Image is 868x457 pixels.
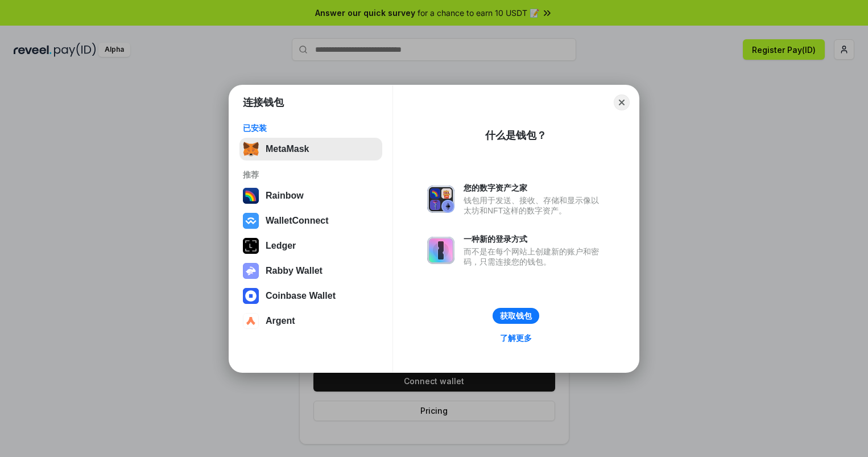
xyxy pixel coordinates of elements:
img: svg+xml,%3Csvg%20width%3D%2228%22%20height%3D%2228%22%20viewBox%3D%220%200%2028%2028%22%20fill%3D... [243,213,259,229]
div: 了解更多 [500,333,532,343]
div: Rabby Wallet [266,266,323,276]
div: 而不是在每个网站上创建新的账户和密码，只需连接您的钱包。 [464,246,605,267]
img: svg+xml,%3Csvg%20width%3D%22120%22%20height%3D%22120%22%20viewBox%3D%220%200%20120%20120%22%20fil... [243,188,259,204]
button: Coinbase Wallet [239,285,382,307]
img: svg+xml,%3Csvg%20xmlns%3D%22http%3A%2F%2Fwww.w3.org%2F2000%2Fsvg%22%20fill%3D%22none%22%20viewBox... [427,186,454,213]
div: Argent [266,316,295,326]
div: Coinbase Wallet [266,291,336,301]
div: 已安装 [243,123,379,133]
div: WalletConnect [266,216,329,226]
div: 什么是钱包？ [485,129,547,142]
button: WalletConnect [239,209,382,232]
div: 获取钱包 [500,311,532,321]
button: Argent [239,310,382,332]
button: 获取钱包 [493,308,539,324]
div: Rainbow [266,191,304,201]
img: svg+xml,%3Csvg%20width%3D%2228%22%20height%3D%2228%22%20viewBox%3D%220%200%2028%2028%22%20fill%3D... [243,313,259,329]
button: MetaMask [239,138,382,160]
div: 钱包用于发送、接收、存储和显示像以太坊和NFT这样的数字资产。 [464,195,605,216]
div: MetaMask [266,144,309,154]
img: svg+xml,%3Csvg%20xmlns%3D%22http%3A%2F%2Fwww.w3.org%2F2000%2Fsvg%22%20fill%3D%22none%22%20viewBox... [427,237,454,264]
a: 了解更多 [493,331,539,345]
img: svg+xml,%3Csvg%20fill%3D%22none%22%20height%3D%2233%22%20viewBox%3D%220%200%2035%2033%22%20width%... [243,141,259,157]
img: svg+xml,%3Csvg%20xmlns%3D%22http%3A%2F%2Fwww.w3.org%2F2000%2Fsvg%22%20fill%3D%22none%22%20viewBox... [243,263,259,279]
div: Ledger [266,241,296,251]
button: Ledger [239,234,382,257]
button: Close [614,94,630,110]
div: 一种新的登录方式 [464,234,605,244]
img: svg+xml,%3Csvg%20xmlns%3D%22http%3A%2F%2Fwww.w3.org%2F2000%2Fsvg%22%20width%3D%2228%22%20height%3... [243,238,259,254]
div: 推荐 [243,170,379,180]
img: svg+xml,%3Csvg%20width%3D%2228%22%20height%3D%2228%22%20viewBox%3D%220%200%2028%2028%22%20fill%3D... [243,288,259,304]
button: Rabby Wallet [239,260,382,282]
h1: 连接钱包 [243,96,284,109]
div: 您的数字资产之家 [464,183,605,193]
button: Rainbow [239,184,382,207]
